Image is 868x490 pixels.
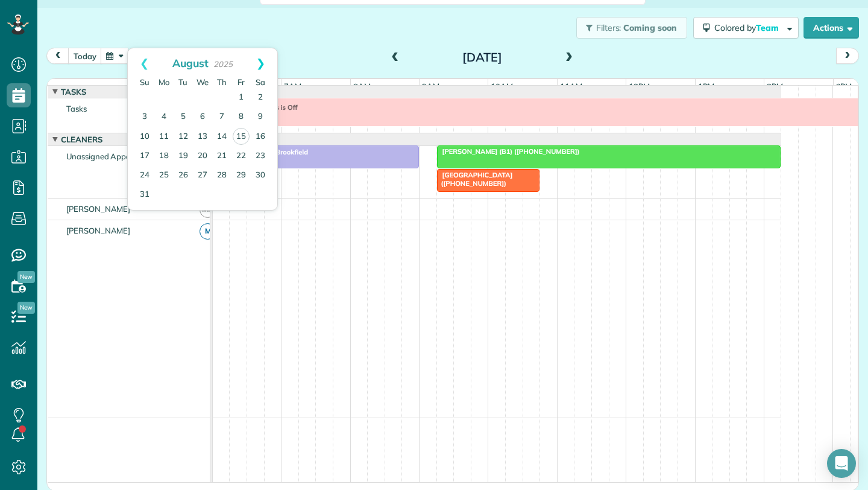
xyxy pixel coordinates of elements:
[135,107,154,127] a: 3
[251,147,270,166] a: 23
[193,147,212,166] a: 20
[154,147,174,166] a: 18
[251,88,270,107] a: 2
[159,77,169,87] span: Monday
[558,81,585,91] span: 11am
[212,127,231,147] a: 14
[436,147,580,156] span: [PERSON_NAME] (B1) ([PHONE_NUMBER])
[836,48,859,64] button: next
[212,166,231,185] a: 28
[174,127,193,147] a: 12
[197,77,209,87] span: Wednesday
[626,81,652,91] span: 12pm
[231,88,251,107] a: 1
[68,48,102,64] button: today
[58,135,105,144] span: Cleaners
[193,107,212,127] a: 6
[251,107,270,127] a: 9
[217,77,227,87] span: Thursday
[64,104,89,113] span: Tasks
[693,17,799,39] button: Colored byTeam
[64,151,165,161] span: Unassigned Appointments
[154,127,174,147] a: 11
[420,81,442,91] span: 9am
[623,22,678,33] span: Coming soon
[251,166,270,185] a: 30
[351,81,373,91] span: 8am
[64,204,133,214] span: [PERSON_NAME]
[804,17,859,39] button: Actions
[281,81,304,91] span: 7am
[213,59,233,69] span: 2025
[834,81,855,91] span: 3pm
[135,185,154,205] a: 31
[764,81,785,91] span: 2pm
[193,127,212,147] a: 13
[231,107,251,127] a: 8
[174,166,193,185] a: 26
[756,22,781,33] span: Team
[135,166,154,185] a: 24
[231,166,251,185] a: 29
[154,166,174,185] a: 25
[237,77,245,87] span: Friday
[827,449,856,478] div: Open Intercom Messenger
[128,48,161,78] a: Prev
[231,147,251,166] a: 22
[212,147,231,166] a: 21
[140,77,149,87] span: Sunday
[17,271,35,283] span: New
[596,22,621,33] span: Filters:
[174,107,193,127] a: 5
[714,22,783,33] span: Colored by
[135,147,154,166] a: 17
[172,56,209,69] span: August
[212,107,231,127] a: 7
[233,128,250,145] a: 15
[200,223,216,240] span: M
[58,87,89,97] span: Tasks
[488,81,515,91] span: 10am
[135,127,154,147] a: 10
[251,127,270,147] a: 16
[174,147,193,166] a: 19
[178,77,187,87] span: Tuesday
[64,226,133,235] span: [PERSON_NAME]
[436,171,513,188] span: [GEOGRAPHIC_DATA] ([PHONE_NUMBER])
[17,302,35,314] span: New
[193,166,212,185] a: 27
[696,81,717,91] span: 1pm
[256,77,265,87] span: Saturday
[46,48,69,64] button: prev
[154,107,174,127] a: 4
[407,51,558,64] h2: [DATE]
[244,48,277,78] a: Next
